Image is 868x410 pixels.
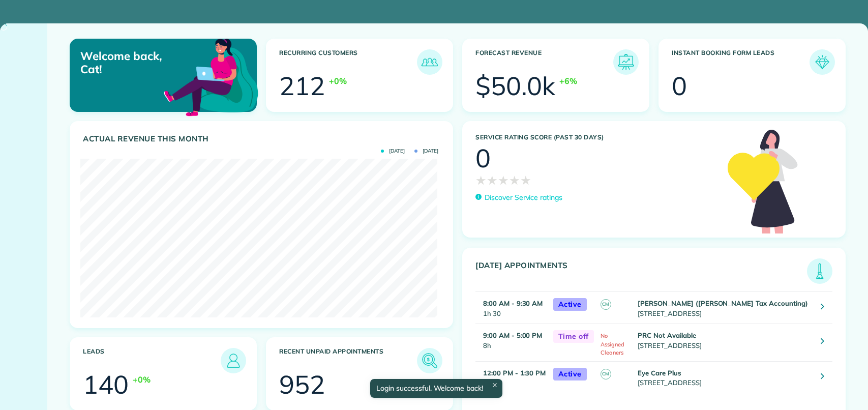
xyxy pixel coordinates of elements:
div: +0% [133,373,151,386]
span: ★ [475,171,487,189]
strong: Eye Care Plus [638,369,681,377]
span: No Assigned Cleaners [601,332,624,356]
p: Welcome back, Cat! [80,49,196,76]
a: Discover Service ratings [475,192,562,203]
span: ★ [487,171,498,189]
div: $50.0k [475,73,555,99]
h3: Leads [83,348,221,373]
strong: 9:00 AM - 5:00 PM [483,331,542,339]
img: icon_forecast_revenue-8c13a41c7ed35a8dcfafea3cbb826a0462acb37728057bba2d056411b612bbbe.png [616,52,636,72]
div: 952 [279,372,325,397]
h3: Recurring Customers [279,49,417,75]
span: Active [553,298,587,311]
img: icon_leads-1bed01f49abd5b7fead27621c3d59655bb73ed531f8eeb49469d10e621d6b896.png [223,350,244,371]
div: 140 [83,372,129,397]
strong: [PERSON_NAME] ([PERSON_NAME] Tax Accounting) [638,299,807,307]
div: 212 [279,73,325,99]
span: Time off [553,330,594,343]
strong: 12:00 PM - 1:30 PM [483,369,546,377]
div: 0 [475,145,491,171]
span: ★ [498,171,509,189]
td: [STREET_ADDRESS] [635,361,813,393]
span: [DATE] [414,149,438,154]
div: +0% [329,75,347,87]
strong: 8:00 AM - 9:30 AM [483,299,543,307]
h3: Service Rating score (past 30 days) [475,134,717,141]
span: Active [553,368,587,380]
td: [STREET_ADDRESS] [635,324,813,362]
img: icon_recurring_customers-cf858462ba22bcd05b5a5880d41d6543d210077de5bb9ebc9590e49fd87d84ed.png [420,52,440,72]
img: dashboard_welcome-42a62b7d889689a78055ac9021e634bf52bae3f8056760290aed330b23ab8690.png [162,27,260,126]
div: 0 [672,73,687,99]
img: icon_form_leads-04211a6a04a5b2264e4ee56bc0799ec3eb69b7e499cbb523a139df1d13a81ae0.png [812,52,832,72]
td: [STREET_ADDRESS] [635,292,813,324]
h3: [DATE] Appointments [475,261,807,284]
span: ★ [509,171,520,189]
div: +6% [559,75,577,87]
span: CM [601,299,611,310]
td: 8h [475,324,548,362]
h3: Recent unpaid appointments [279,348,417,373]
td: 1h 30 [475,292,548,324]
img: icon_todays_appointments-901f7ab196bb0bea1936b74009e4eb5ffbc2d2711fa7634e0d609ed5ef32b18b.png [810,261,830,281]
span: CM [601,369,611,379]
td: 1h 30 [475,361,548,393]
span: ★ [520,171,531,189]
h3: Instant Booking Form Leads [672,49,810,75]
h3: Forecast Revenue [475,49,613,75]
img: icon_unpaid_appointments-47b8ce3997adf2238b356f14209ab4cced10bd1f174958f3ca8f1d0dd7fffeee.png [420,350,440,371]
p: Discover Service ratings [485,192,562,203]
strong: PRC Not Available [638,331,696,339]
h3: Actual Revenue this month [83,134,442,143]
span: [DATE] [381,149,405,154]
div: Login successful. Welcome back! [370,379,502,398]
